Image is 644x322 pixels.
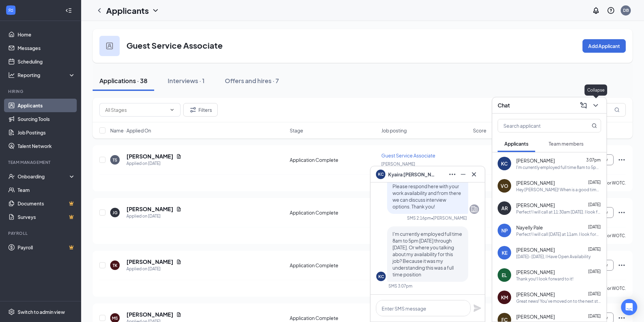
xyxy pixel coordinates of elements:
[381,162,415,167] span: [PERSON_NAME]
[516,291,555,298] span: [PERSON_NAME]
[501,160,508,167] div: KC
[458,169,469,180] button: Minimize
[607,6,615,15] svg: QuestionInfo
[588,269,601,274] span: [DATE]
[388,171,435,178] span: Kyaira [PERSON_NAME]
[8,159,74,165] div: Team Management
[8,230,74,236] div: Payroll
[8,72,15,78] svg: Analysis
[502,249,507,256] div: KE
[618,261,626,269] svg: Ellipses
[516,276,573,282] div: Thank you! I look forward to it!
[18,28,75,41] a: Home
[106,43,113,49] img: user icon
[470,205,478,213] svg: Company
[169,107,175,113] svg: ChevronDown
[473,127,486,134] span: Score
[516,269,555,275] span: [PERSON_NAME]
[381,127,407,134] span: Job posting
[588,180,601,185] span: [DATE]
[588,291,601,296] span: [DATE]
[392,176,461,209] span: Yes the position is still available. Please respond here with your work availability and from the...
[516,313,555,320] span: [PERSON_NAME]
[18,139,75,153] a: Talent Network
[623,7,629,13] div: DB
[618,208,626,217] svg: Ellipses
[618,156,626,164] svg: Ellipses
[448,170,456,178] svg: Ellipses
[592,101,600,109] svg: ChevronDown
[516,187,601,193] div: Hey [PERSON_NAME]! When is a good time to get in touch with you? I was trying to give you a call ...
[588,224,601,229] span: [DATE]
[585,84,607,96] div: Collapse
[498,119,578,132] input: Search applicant
[151,6,160,15] svg: ChevronDown
[501,227,508,234] div: NP
[290,156,377,163] div: Application Complete
[18,173,70,180] div: Onboarding
[113,263,117,268] div: TK
[592,6,600,15] svg: Notifications
[586,157,601,163] span: 3:07pm
[501,205,508,212] div: AR
[126,311,173,318] h5: [PERSON_NAME]
[407,215,431,221] div: SMS 2:16pm
[95,6,103,15] svg: ChevronLeft
[65,7,72,14] svg: Collapse
[516,231,601,237] div: Perfect! I will call [DATE] at 11am. I look forward to speaking with you soon!
[18,210,75,224] a: SurveysCrown
[18,126,75,139] a: Job Postings
[621,299,637,315] div: Open Intercom Messenger
[381,152,435,158] span: Guest Service Associate
[588,247,601,252] span: [DATE]
[112,315,118,321] div: MS
[113,157,117,163] div: TS
[225,76,279,85] div: Offers and hires · 7
[126,40,223,51] h3: Guest Service Associate
[126,213,182,220] div: Applied on [DATE]
[183,103,218,117] button: Filter Filters
[431,215,467,221] span: • [PERSON_NAME]
[176,259,182,265] svg: Document
[126,258,173,266] h5: [PERSON_NAME]
[459,170,467,178] svg: Minimize
[447,169,458,180] button: Ellipses
[501,294,508,301] div: KM
[126,205,173,213] h5: [PERSON_NAME]
[470,170,478,178] svg: Cross
[579,101,588,109] svg: ComposeMessage
[8,173,15,180] svg: UserCheck
[176,312,182,317] svg: Document
[18,99,75,112] a: Applicants
[516,224,543,231] span: Nayelly Pale
[106,5,149,16] h1: Applicants
[18,112,75,126] a: Sourcing Tools
[388,283,412,289] div: SMS 3:07pm
[18,55,75,68] a: Scheduling
[290,262,377,269] div: Application Complete
[18,308,65,315] div: Switch to admin view
[516,254,591,259] div: [DATE]- [DATE], I Have Open Availability
[18,197,75,210] a: DocumentsCrown
[473,304,481,312] svg: Plane
[18,41,75,55] a: Messages
[516,246,555,253] span: [PERSON_NAME]
[113,210,118,216] div: JG
[378,274,384,279] div: KC
[99,76,147,85] div: Applications · 38
[549,141,583,147] span: Team members
[290,209,377,216] div: Application Complete
[189,106,197,114] svg: Filter
[588,202,601,207] span: [DATE]
[618,314,626,322] svg: Ellipses
[590,100,601,111] button: ChevronDown
[110,127,151,134] span: Name · Applied On
[126,153,173,160] h5: [PERSON_NAME]
[469,169,479,180] button: Cross
[516,202,555,208] span: [PERSON_NAME]
[18,241,75,254] a: PayrollCrown
[176,154,182,159] svg: Document
[501,182,508,189] div: VO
